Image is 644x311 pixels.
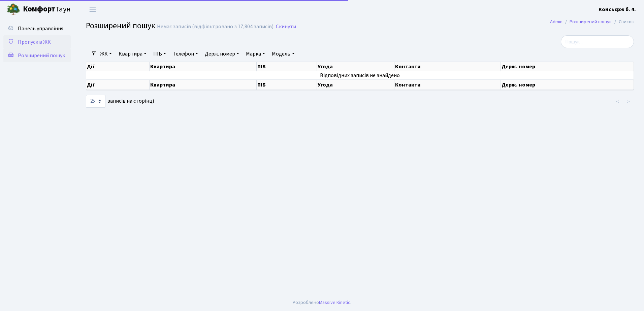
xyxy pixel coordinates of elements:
[202,48,242,60] a: Держ. номер
[317,62,394,71] th: Угода
[257,80,317,90] th: ПІБ
[7,3,20,16] img: logo.png
[319,299,350,306] a: Massive Kinetic
[23,4,55,14] b: Комфорт
[561,35,634,48] input: Пошук...
[550,18,562,25] a: Admin
[18,52,65,59] span: Розширений пошук
[84,4,101,15] button: Переключити навігацію
[540,15,644,29] nav: breadcrumb
[501,80,634,90] th: Держ. номер
[293,299,351,306] div: Розроблено .
[18,38,51,46] span: Пропуск в ЖК
[86,80,150,90] th: Дії
[157,24,275,30] div: Немає записів (відфільтровано з 17,804 записів).
[3,35,71,49] a: Пропуск в ЖК
[86,62,150,71] th: Дії
[151,48,169,60] a: ПІБ
[150,80,257,90] th: Квартира
[276,24,296,30] a: Скинути
[394,62,501,71] th: Контакти
[18,25,63,32] span: Панель управління
[501,62,634,71] th: Держ. номер
[116,48,149,60] a: Квартира
[86,95,154,108] label: записів на сторінці
[23,4,71,15] span: Таун
[3,49,71,62] a: Розширений пошук
[257,62,317,71] th: ПІБ
[612,18,634,26] li: Список
[86,71,634,79] td: Відповідних записів не знайдено
[599,5,636,13] a: Консьєрж б. 4.
[394,80,501,90] th: Контакти
[97,48,115,60] a: ЖК
[86,95,105,108] select: записів на сторінці
[317,80,394,90] th: Угода
[570,18,612,25] a: Розширений пошук
[150,62,257,71] th: Квартира
[599,6,636,13] b: Консьєрж б. 4.
[269,48,297,60] a: Модель
[86,20,155,32] span: Розширений пошук
[3,22,71,35] a: Панель управління
[170,48,201,60] a: Телефон
[243,48,268,60] a: Марка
